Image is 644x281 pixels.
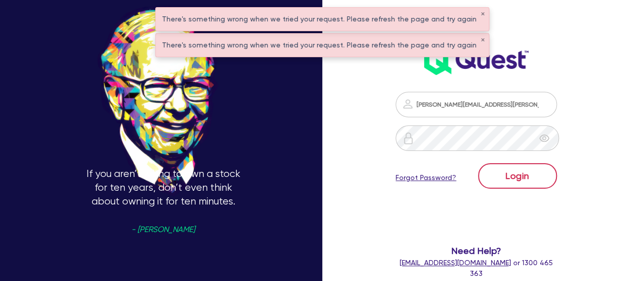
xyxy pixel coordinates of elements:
[402,98,414,110] img: icon-password
[396,92,556,117] input: Email address
[396,244,556,258] span: Need Help?
[539,133,549,143] span: eye
[481,38,485,43] button: ✕
[156,8,489,31] div: There's something wrong when we tried your request. Please refresh the page and try again
[400,259,511,267] a: [EMAIL_ADDRESS][DOMAIN_NAME]
[396,172,456,183] a: Forgot Password?
[400,259,553,277] span: or 1300 465 363
[156,34,489,57] div: There's something wrong when we tried your request. Please refresh the page and try again
[424,47,528,75] img: wH2k97JdezQIQAAAABJRU5ErkJggg==
[131,226,195,234] span: - [PERSON_NAME]
[481,12,485,17] button: ✕
[402,132,414,144] img: icon-password
[478,163,557,189] button: Login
